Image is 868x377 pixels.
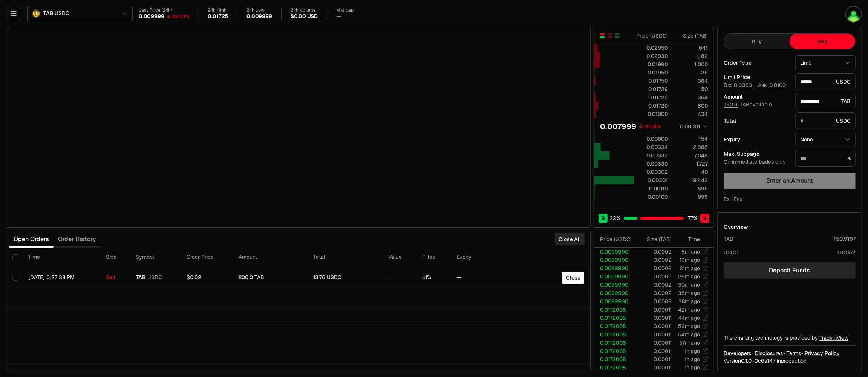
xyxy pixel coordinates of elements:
[610,214,621,222] span: 23 %
[291,13,318,20] div: $0.00 USD
[674,110,708,118] div: 434
[233,248,308,267] th: Amount
[139,8,190,13] div: Last Price (24h)
[684,364,700,371] time: 1h ago
[246,8,272,13] div: 24h Low
[674,193,708,201] div: 999
[451,267,519,288] td: --
[634,61,668,68] div: 0.01990
[9,232,54,247] button: Open Orders
[805,350,840,357] a: Privacy Policy
[724,82,756,89] span: Bid -
[637,330,672,339] td: 0.00011
[307,248,382,267] th: Total
[758,82,787,89] span: Ask
[674,185,708,192] div: 896
[594,330,637,339] td: 0.0172008
[724,118,789,123] div: Total
[594,355,637,363] td: 0.0172008
[637,355,672,363] td: 0.00011
[147,274,162,281] span: USDC
[594,256,637,264] td: 0.0099990
[136,274,146,281] span: TAB
[600,121,636,132] div: 0.007999
[594,297,637,306] td: 0.0099990
[795,132,856,147] button: None
[594,306,637,314] td: 0.0172008
[634,160,668,167] div: 0.00330
[678,290,700,296] time: 36m ago
[594,339,637,347] td: 0.0172008
[724,262,856,279] a: Deposit Funds
[594,248,637,256] td: 0.0099990
[451,248,519,267] th: Expiry
[600,236,637,243] div: Price ( USDC )
[674,61,708,68] div: 1,000
[679,339,700,346] time: 57m ago
[54,232,101,247] button: Order History
[674,32,708,40] div: Size ( TAB )
[130,248,181,267] th: Symbol
[336,8,354,13] div: Mkt cap
[787,350,801,357] a: Terms
[674,77,708,85] div: 364
[239,274,302,281] div: 800.0 TAB
[555,233,585,245] button: Close All
[674,143,708,151] div: 2,988
[6,27,590,227] iframe: Financial Chart
[724,223,748,231] div: Overview
[674,69,708,76] div: 129
[795,112,856,129] div: USDC
[173,14,190,20] div: 42.03%
[724,334,856,342] div: The charting technology is provided by
[28,274,75,281] time: [DATE] 6:27:38 PM
[634,168,668,176] div: 0.00302
[100,248,130,267] th: Side
[634,143,668,151] div: 0.00334
[607,33,613,39] button: Show Sell Orders Only
[634,32,668,40] div: Price ( USDC )
[681,248,700,255] time: 5m ago
[594,289,637,297] td: 0.0099990
[594,272,637,281] td: 0.0099990
[674,44,708,52] div: 641
[674,152,708,159] div: 7,048
[246,13,272,20] div: 0.009999
[674,176,708,184] div: 19,442
[724,357,856,365] div: Version 0.1.0 + in production
[678,236,700,243] div: Time
[678,281,700,288] time: 30m ago
[614,33,620,39] button: Show Buy Orders Only
[208,13,228,20] div: 0.01725
[674,52,708,60] div: 1,182
[724,60,789,65] div: Order Type
[637,248,672,256] td: 0.0002
[837,249,856,256] div: 0.0052
[637,272,672,281] td: 0.0002
[634,85,668,93] div: 0.01729
[688,214,698,222] span: 77 %
[336,13,341,20] div: —
[834,235,856,243] div: 150.9167
[12,254,18,260] button: Select all
[139,13,164,20] div: 0.009999
[637,297,672,306] td: 0.0002
[43,10,53,17] span: TAB
[795,93,856,109] div: TAB
[634,77,668,85] div: 0.01750
[637,306,672,314] td: 0.00011
[724,151,789,157] div: Max. Slippage
[790,34,855,49] button: Sell
[187,274,201,281] span: $0.02
[634,94,668,101] div: 0.01725
[106,274,124,281] div: Sell
[637,322,672,330] td: 0.00011
[594,322,637,330] td: 0.0172008
[634,102,668,109] div: 0.01720
[594,281,637,289] td: 0.0099990
[768,82,787,88] button: 0.0100
[674,85,708,93] div: 50
[637,314,672,322] td: 0.00011
[637,264,672,272] td: 0.0002
[634,69,668,76] div: 0.01950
